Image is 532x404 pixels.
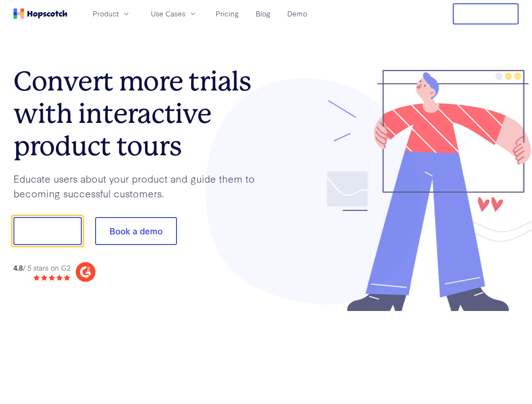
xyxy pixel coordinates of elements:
[252,7,274,21] a: Blog
[453,3,519,24] button: Free Trial
[13,263,70,273] div: / 5 stars on G2
[13,263,23,272] strong: 4.8
[13,8,67,19] a: Home
[146,7,202,21] button: Use Cases
[88,7,136,21] button: Product
[93,8,119,19] span: Product
[212,7,242,21] a: Pricing
[95,217,177,245] button: Book a demo
[13,65,266,162] h1: Convert more trials with interactive product tours
[13,217,82,245] button: Show me!
[151,8,185,19] span: Use Cases
[284,7,310,21] a: Demo
[13,171,266,200] p: Educate users about your product and guide them to becoming successful customers.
